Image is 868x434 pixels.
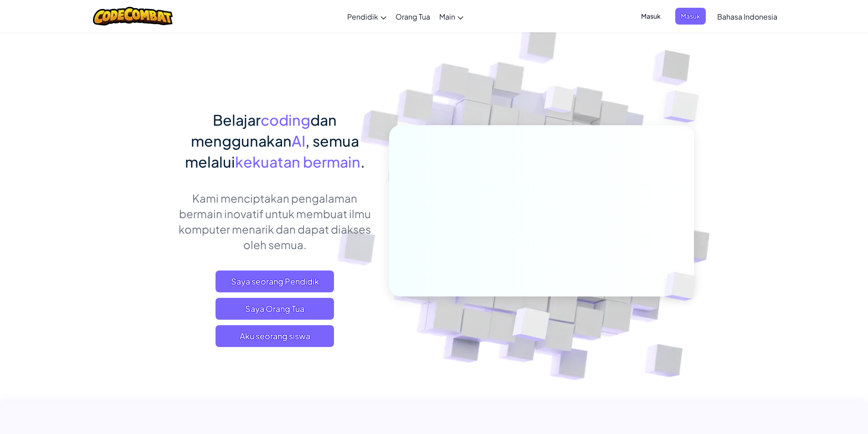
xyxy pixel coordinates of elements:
a: Pendidik [343,4,391,29]
span: kekuatan bermain [235,153,360,171]
span: Main [439,12,455,21]
a: Orang Tua [391,4,435,29]
img: Overlap cubes [527,68,592,136]
span: . [360,153,365,171]
img: Overlap cubes [649,253,717,320]
span: Bahasa Indonesia [717,12,777,21]
img: Overlap cubes [645,68,724,145]
span: coding [261,111,310,129]
a: Main [435,4,468,29]
a: Saya Orang Tua [216,298,334,320]
button: Aku seorang siswa [216,325,334,347]
button: Masuk [636,8,666,25]
img: Overlap cubes [490,288,571,364]
span: Pendidik [347,12,378,21]
img: CodeCombat logo [93,7,173,26]
span: AI [292,132,305,150]
a: Saya seorang Pendidik [216,271,334,292]
button: Masuk [675,8,706,25]
span: Belajar [213,111,261,129]
p: Kami menciptakan pengalaman bermain inovatif untuk membuat ilmu komputer menarik dan dapat diakse... [175,190,375,252]
a: Bahasa Indonesia [713,4,782,29]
